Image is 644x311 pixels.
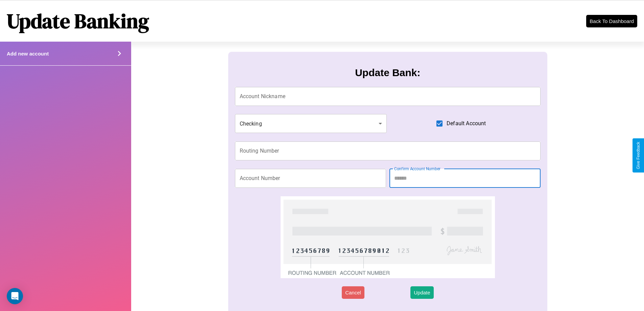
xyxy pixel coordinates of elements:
[447,119,486,128] span: Default Account
[410,286,433,299] button: Update
[235,114,387,133] div: Checking
[7,288,23,304] div: Open Intercom Messenger
[586,15,637,27] button: Back To Dashboard
[636,142,641,169] div: Give Feedback
[355,67,420,79] h3: Update Bank:
[342,286,364,299] button: Cancel
[394,166,440,172] label: Confirm Account Number
[7,51,49,57] h4: Add new account
[281,196,495,278] img: check
[7,7,149,35] h1: Update Banking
